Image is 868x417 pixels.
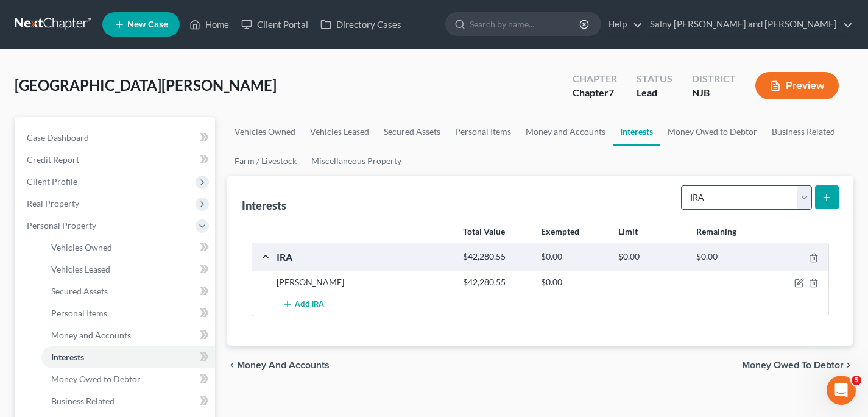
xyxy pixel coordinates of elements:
[573,72,617,86] div: Chapter
[609,87,614,98] span: 7
[690,251,767,263] div: $0.00
[457,276,534,288] div: $42,280.55
[27,154,79,165] span: Credit Report
[463,226,505,237] strong: Total Value
[27,176,77,187] span: Client Profile
[242,198,286,213] div: Interests
[618,226,638,237] strong: Limit
[227,117,303,146] a: Vehicles Owned
[41,368,215,390] a: Money Owed to Debtor
[41,237,215,258] a: Vehicles Owned
[637,72,672,86] div: Status
[535,251,612,263] div: $0.00
[696,226,736,237] strong: Remaining
[51,352,84,362] span: Interests
[612,251,690,263] div: $0.00
[844,360,853,370] i: chevron_right
[127,20,168,29] span: New Case
[27,220,96,230] span: Personal Property
[742,360,853,370] button: Money Owed to Debtor chevron_right
[304,146,409,176] a: Miscellaneous Property
[183,13,235,35] a: Home
[457,251,534,263] div: $42,280.55
[41,302,215,324] a: Personal Items
[303,117,376,146] a: Vehicles Leased
[613,117,660,146] a: Interests
[17,149,215,171] a: Credit Report
[755,72,839,99] button: Preview
[51,242,112,252] span: Vehicles Owned
[237,360,330,370] span: Money and Accounts
[573,86,617,100] div: Chapter
[541,226,579,237] strong: Exempted
[17,127,215,149] a: Case Dashboard
[51,264,110,274] span: Vehicles Leased
[270,251,457,263] div: IRA
[376,117,448,146] a: Secured Assets
[742,360,844,370] span: Money Owed to Debtor
[637,86,672,100] div: Lead
[518,117,613,146] a: Money and Accounts
[41,390,215,412] a: Business Related
[41,324,215,346] a: Money and Accounts
[535,276,612,288] div: $0.00
[41,280,215,302] a: Secured Assets
[764,117,842,146] a: Business Related
[27,198,79,208] span: Real Property
[827,376,856,405] iframe: Intercom live chat
[51,374,141,384] span: Money Owed to Debtor
[51,308,107,318] span: Personal Items
[448,117,518,146] a: Personal Items
[644,13,853,35] a: Salny [PERSON_NAME] and [PERSON_NAME]
[227,146,304,176] a: Farm / Livestock
[692,72,736,86] div: District
[15,76,277,94] span: [GEOGRAPHIC_DATA][PERSON_NAME]
[41,346,215,368] a: Interests
[227,360,330,370] button: chevron_left Money and Accounts
[314,13,408,35] a: Directory Cases
[660,117,764,146] a: Money Owed to Debtor
[235,13,314,35] a: Client Portal
[27,132,89,143] span: Case Dashboard
[692,86,736,100] div: NJB
[227,360,237,370] i: chevron_left
[602,13,643,35] a: Help
[51,396,115,406] span: Business Related
[51,286,108,296] span: Secured Assets
[295,300,324,310] span: Add IRA
[41,258,215,280] a: Vehicles Leased
[270,276,457,288] div: [PERSON_NAME]
[470,13,581,35] input: Search by name...
[277,293,330,316] button: Add IRA
[852,376,861,385] span: 5
[51,330,131,340] span: Money and Accounts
